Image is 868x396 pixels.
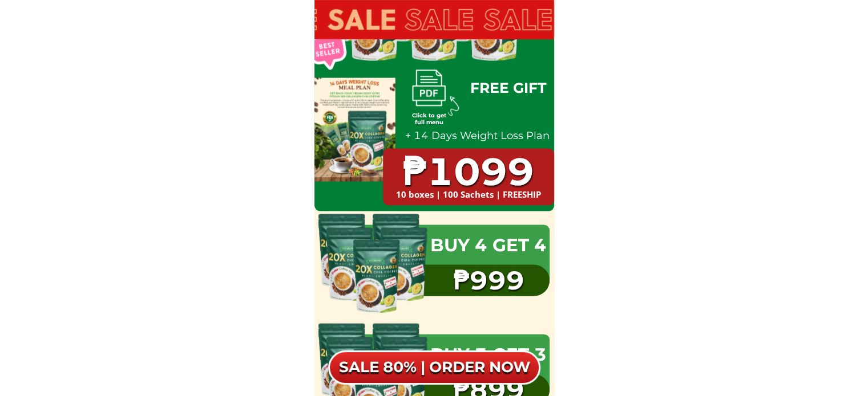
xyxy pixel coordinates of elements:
[427,344,550,365] h1: Buy 3 Get 3
[328,358,540,377] h6: SALE 80% | ORDER NOW
[383,189,554,199] h1: 10 boxes | 100 Sachets | FREESHIP
[411,112,447,126] h1: Click to get full menu
[403,130,552,142] h1: + 14 Days Weight Loss Plan
[462,79,554,96] h1: Free GIFT
[427,235,550,256] h1: Buy 4 Get 4
[383,149,554,194] h1: ₱1099
[427,265,550,296] h1: ₱999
